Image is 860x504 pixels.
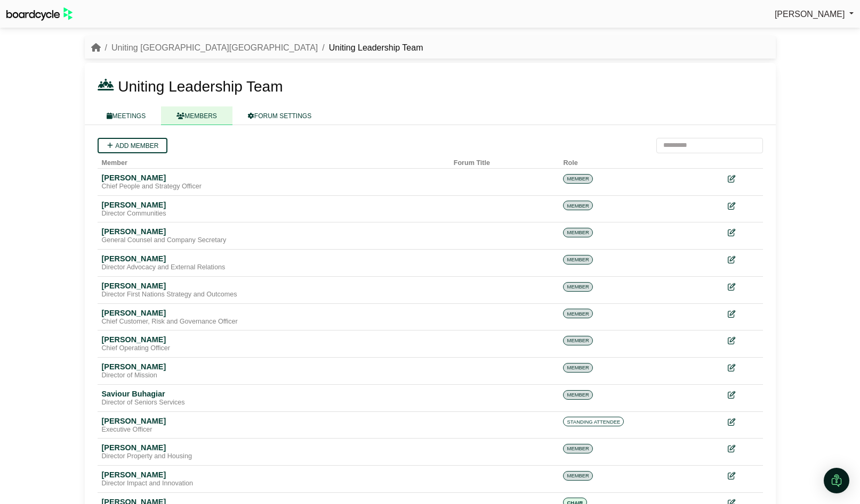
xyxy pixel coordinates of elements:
div: Director of Seniors Services [102,399,445,407]
div: Edit [728,362,759,374]
div: Edit [728,443,759,455]
a: [PERSON_NAME] [775,7,854,21]
span: MEMBER [563,255,593,265]
a: MEETINGS [91,106,162,125]
span: MEMBER [563,444,593,453]
div: Director Property and Housing [102,452,445,461]
nav: breadcrumb [91,41,423,55]
span: MEMBER [563,471,593,481]
div: [PERSON_NAME] [102,335,445,344]
span: MEMBER [563,390,593,400]
div: Edit [728,227,759,239]
th: Role [559,153,723,169]
div: [PERSON_NAME] [102,470,445,480]
div: Edit [728,470,759,482]
a: MEMBERS [161,106,232,125]
div: [PERSON_NAME] [102,254,445,263]
div: [PERSON_NAME] [102,443,445,452]
div: Executive Officer [102,426,445,434]
div: [PERSON_NAME] [102,362,445,371]
span: MEMBER [563,201,593,210]
div: Chief People and Strategy Officer [102,183,445,191]
span: MEMBER [563,282,593,292]
div: Edit [728,389,759,401]
a: Add member [98,138,167,153]
div: Edit [728,416,759,428]
div: Director Communities [102,210,445,218]
div: Director of Mission [102,371,445,380]
span: STANDING ATTENDEE [563,417,624,426]
div: Edit [728,308,759,320]
span: MEMBER [563,228,593,237]
span: [PERSON_NAME] [775,10,845,19]
a: FORUM SETTINGS [232,106,327,125]
span: MEMBER [563,363,593,373]
div: Director Advocacy and External Relations [102,263,445,272]
span: Uniting Leadership Team [118,78,283,95]
div: [PERSON_NAME] [102,281,445,291]
span: MEMBER [563,336,593,345]
div: [PERSON_NAME] [102,308,445,318]
div: Edit [728,173,759,185]
div: Chief Operating Officer [102,344,445,353]
div: [PERSON_NAME] [102,227,445,236]
div: Edit [728,335,759,347]
div: Open Intercom Messenger [824,468,849,493]
div: Edit [728,200,759,212]
div: [PERSON_NAME] [102,416,445,426]
div: General Counsel and Company Secretary [102,236,445,245]
div: Director First Nations Strategy and Outcomes [102,291,445,299]
th: Forum Title [449,153,559,169]
th: Member [98,153,449,169]
div: Director Impact and Innovation [102,480,445,488]
img: BoardcycleBlackGreen-aaafeed430059cb809a45853b8cf6d952af9d84e6e89e1f1685b34bfd5cb7d64.svg [6,7,73,21]
a: Uniting [GEOGRAPHIC_DATA][GEOGRAPHIC_DATA] [111,43,318,52]
div: Edit [728,281,759,293]
div: [PERSON_NAME] [102,200,445,210]
div: Saviour Buhagiar [102,389,445,399]
li: Uniting Leadership Team [318,41,423,55]
span: MEMBER [563,174,593,184]
div: Edit [728,254,759,266]
div: Chief Customer, Risk and Governance Officer [102,318,445,326]
span: MEMBER [563,309,593,318]
div: [PERSON_NAME] [102,173,445,183]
